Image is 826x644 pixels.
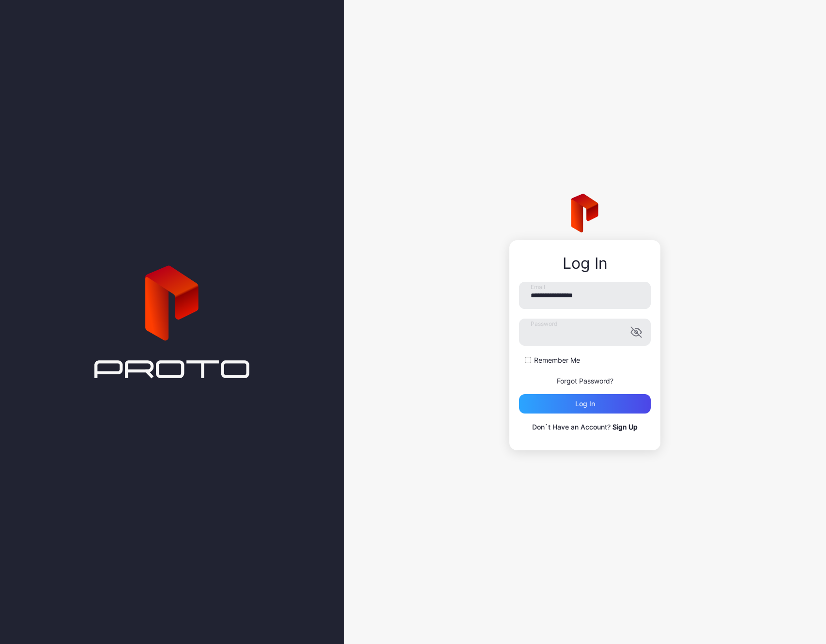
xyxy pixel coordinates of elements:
div: Log In [519,255,651,272]
p: Don`t Have an Account? [519,421,651,433]
button: Password [630,326,642,338]
label: Remember Me [534,355,580,365]
button: Log in [519,394,651,414]
input: Password [519,319,651,346]
a: Sign Up [612,423,638,431]
a: Forgot Password? [557,377,613,385]
input: Email [519,282,651,309]
div: Log in [575,400,595,408]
